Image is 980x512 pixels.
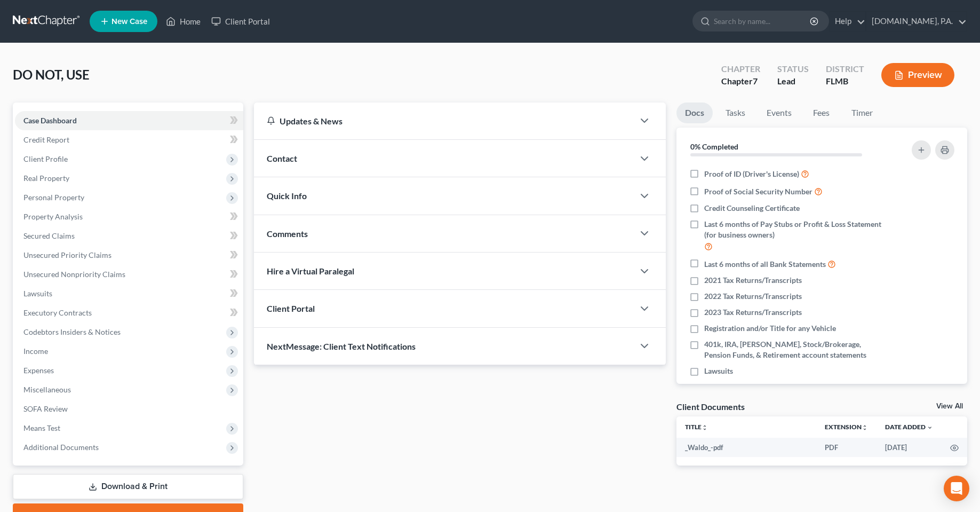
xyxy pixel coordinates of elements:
span: 2022 Tax Returns/Transcripts [704,291,802,302]
span: Credit Report [23,135,69,144]
span: Proof of ID (Driver's License) [704,169,799,179]
span: Property Analysis [23,212,83,221]
span: Executory Contracts [23,308,92,317]
span: 7 [753,76,758,86]
td: _Waldo_-pdf [676,438,816,457]
span: Comments [267,229,308,239]
a: Unsecured Nonpriority Claims [15,265,243,284]
a: Download & Print [13,474,243,499]
a: Executory Contracts [15,303,243,322]
td: PDF [816,438,877,457]
a: Events [758,103,800,123]
span: Expenses [23,366,54,375]
input: Search by name... [714,11,811,31]
a: Help [830,12,865,31]
span: Quick Info [267,191,307,201]
div: Status [777,63,809,75]
span: Real Property [23,174,69,183]
span: Personal Property [23,193,84,202]
span: New Case [111,18,147,26]
a: Timer [843,103,881,123]
span: Last 6 months of Pay Stubs or Profit & Loss Statement (for business owners) [704,219,886,240]
span: Lawsuits [23,289,52,298]
a: Extensionunfold_more [825,423,868,431]
a: Titleunfold_more [685,423,708,431]
span: Case Dashboard [23,116,77,125]
span: Proof of Social Security Number [704,186,812,197]
div: FLMB [826,75,864,88]
a: View All [936,403,963,410]
span: Secured Claims [23,231,75,240]
a: Lawsuits [15,284,243,303]
div: Open Intercom Messenger [944,476,969,501]
a: Home [161,12,206,31]
span: Miscellaneous [23,385,71,394]
div: Updates & News [267,115,620,127]
div: Lead [777,75,809,88]
i: unfold_more [702,424,708,431]
button: Preview [881,63,954,87]
span: Client Portal [267,303,315,313]
span: 2023 Tax Returns/Transcripts [704,307,802,318]
div: Chapter [721,63,760,75]
a: Property Analysis [15,207,243,226]
span: 2021 Tax Returns/Transcripts [704,275,802,286]
span: Client Profile [23,154,68,163]
i: expand_more [927,424,933,431]
a: Fees [804,103,839,123]
span: Lawsuits [704,366,733,376]
a: Docs [676,103,713,123]
span: Credit Counseling Certificate [704,203,800,214]
a: Credit Report [15,130,243,149]
span: Contact [267,153,297,163]
span: Unsecured Nonpriority Claims [23,270,125,279]
div: Client Documents [676,401,745,412]
div: District [826,63,864,75]
a: SOFA Review [15,399,243,419]
span: Hire a Virtual Paralegal [267,266,354,276]
td: [DATE] [877,438,942,457]
span: Codebtors Insiders & Notices [23,327,121,336]
div: Chapter [721,75,760,88]
a: Case Dashboard [15,111,243,130]
span: 401k, IRA, [PERSON_NAME], Stock/Brokerage, Pension Funds, & Retirement account statements [704,339,886,360]
span: Income [23,346,48,356]
span: Means Test [23,423,60,432]
a: Tasks [717,103,754,123]
span: DO NOT, USE [13,67,90,82]
span: Registration and/or Title for any Vehicle [704,323,836,334]
span: NextMessage: Client Text Notifications [267,341,416,351]
a: Secured Claims [15,226,243,246]
span: Last 6 months of all Bank Statements [704,259,826,270]
a: [DOMAIN_NAME], P.A. [866,12,967,31]
span: Additional Documents [23,443,99,452]
strong: 0% Completed [690,142,738,151]
a: Unsecured Priority Claims [15,246,243,265]
span: Unsecured Priority Claims [23,250,111,259]
i: unfold_more [862,424,868,431]
a: Client Portal [206,12,275,31]
a: Date Added expand_more [885,423,933,431]
span: SOFA Review [23,404,68,413]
